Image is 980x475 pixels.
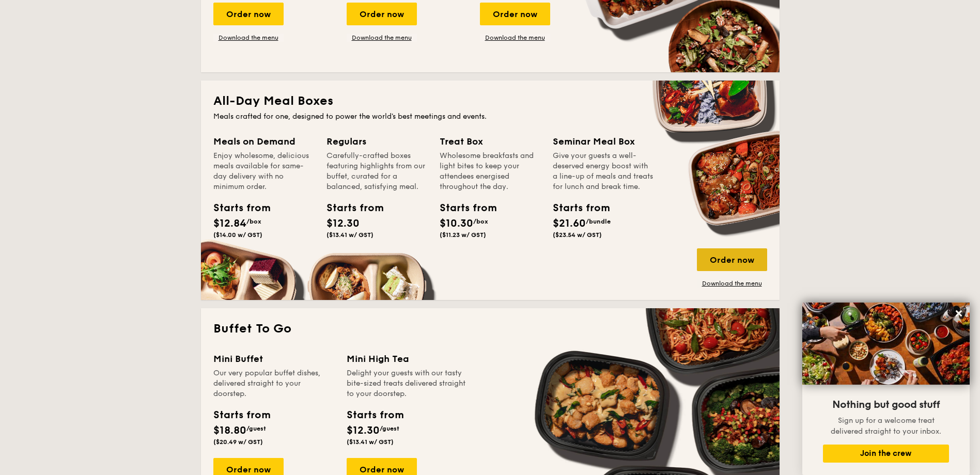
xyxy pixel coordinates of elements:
[831,416,941,436] span: Sign up for a welcome treat delivered straight to your inbox.
[697,279,767,288] a: Download the menu
[213,321,767,337] h2: Buffet To Go
[213,134,314,149] div: Meals on Demand
[213,438,263,446] span: ($20.49 w/ GST)
[347,407,403,423] div: Starts from
[347,438,394,446] span: ($13.41 w/ GST)
[326,151,427,192] div: Carefully-crafted boxes featuring highlights from our buffet, curated for a balanced, satisfying ...
[213,424,246,437] span: $18.80
[440,231,486,239] span: ($11.23 w/ GST)
[553,134,654,149] div: Seminar Meal Box
[553,231,602,239] span: ($23.54 w/ GST)
[326,200,373,216] div: Starts from
[246,425,266,432] span: /guest
[326,231,374,239] span: ($13.41 w/ GST)
[440,134,540,149] div: Treat Box
[347,424,380,437] span: $12.30
[213,368,334,399] div: Our very popular buffet dishes, delivered straight to your doorstep.
[480,3,550,25] div: Order now
[347,368,468,399] div: Delight your guests with our tasty bite-sized treats delivered straight to your doorstep.
[213,200,260,216] div: Starts from
[380,425,399,432] span: /guest
[347,3,417,25] div: Order now
[213,217,246,230] span: $12.84
[347,34,417,42] a: Download the menu
[326,217,360,230] span: $12.30
[440,217,473,230] span: $10.30
[213,93,767,109] h2: All-Day Meal Boxes
[246,218,261,225] span: /box
[213,231,262,239] span: ($14.00 w/ GST)
[832,399,940,411] span: Nothing but good stuff
[213,34,284,42] a: Download the menu
[586,218,611,225] span: /bundle
[213,112,767,122] div: Meals crafted for one, designed to power the world's best meetings and events.
[697,248,767,271] div: Order now
[347,352,468,366] div: Mini High Tea
[440,151,540,192] div: Wholesome breakfasts and light bites to keep your attendees energised throughout the day.
[440,200,486,216] div: Starts from
[213,151,314,192] div: Enjoy wholesome, delicious meals available for same-day delivery with no minimum order.
[951,305,967,322] button: Close
[553,200,599,216] div: Starts from
[213,407,270,423] div: Starts from
[823,445,949,463] button: Join the crew
[553,151,654,192] div: Give your guests a well-deserved energy boost with a line-up of meals and treats for lunch and br...
[326,134,427,149] div: Regulars
[553,217,586,230] span: $21.60
[213,3,284,25] div: Order now
[480,34,550,42] a: Download the menu
[473,218,488,225] span: /box
[802,303,970,385] img: DSC07876-Edit02-Large.jpeg
[213,352,334,366] div: Mini Buffet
